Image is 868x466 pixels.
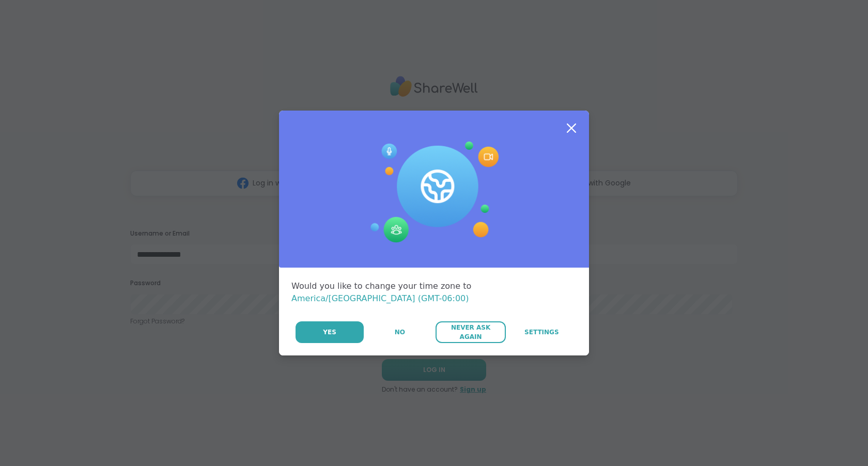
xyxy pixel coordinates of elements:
span: Settings [524,328,559,337]
button: Never Ask Again [436,321,505,343]
span: Never Ask Again [441,323,500,341]
div: Would you like to change your time zone to [291,280,577,305]
span: America/[GEOGRAPHIC_DATA] (GMT-06:00) [291,293,469,303]
button: Yes [296,321,364,343]
img: Session Experience [369,142,499,243]
span: Yes [323,328,336,337]
span: No [395,328,405,337]
button: No [365,321,435,343]
a: Settings [507,321,577,343]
